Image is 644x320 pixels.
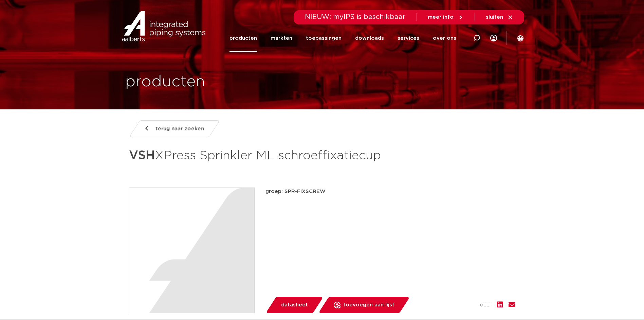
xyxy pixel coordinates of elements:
nav: Menu [229,24,456,52]
span: deel: [480,301,492,309]
span: sluiten [486,15,503,20]
a: downloads [355,24,384,52]
a: meer info [428,14,464,20]
span: toevoegen aan lijst [343,300,394,310]
a: sluiten [486,14,513,20]
span: datasheet [281,300,308,310]
span: meer info [428,15,454,20]
h1: XPress Sprinkler ML schroeffixatiecup [129,145,384,166]
p: groep: SPR-FIXSCREW [265,188,515,196]
h1: producten [125,71,205,93]
div: my IPS [490,24,497,52]
a: over ons [433,24,456,52]
strong: VSH [129,149,155,162]
a: markten [271,24,292,52]
span: terug naar zoeken [155,123,204,134]
a: terug naar zoeken [129,120,220,137]
a: services [398,24,419,52]
span: NIEUW: myIPS is beschikbaar [305,14,406,20]
a: toepassingen [306,24,342,52]
a: producten [229,24,257,52]
a: datasheet [265,297,323,313]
